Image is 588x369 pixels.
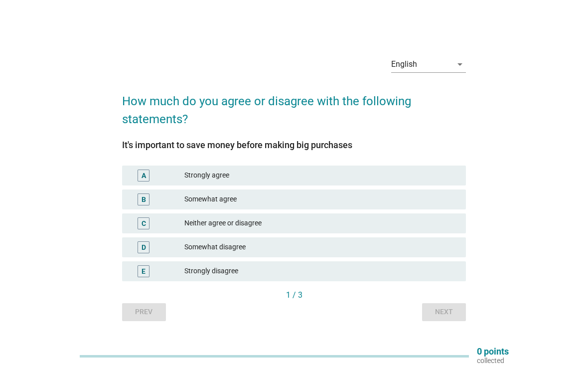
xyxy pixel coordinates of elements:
div: D [142,242,146,252]
div: English [391,60,417,69]
div: Somewhat disagree [184,241,458,253]
p: collected [477,356,509,365]
div: Strongly disagree [184,265,458,277]
div: A [142,170,146,181]
h2: How much do you agree or disagree with the following statements? [122,82,466,128]
p: 0 points [477,347,509,356]
i: arrow_drop_down [454,58,466,70]
div: Somewhat agree [184,193,458,205]
div: Neither agree or disagree [184,217,458,229]
div: Strongly agree [184,170,458,182]
div: 1 / 3 [122,289,466,301]
div: C [142,218,146,228]
div: It's important to save money before making big purchases [122,138,466,152]
div: E [142,266,146,276]
div: B [142,194,146,204]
